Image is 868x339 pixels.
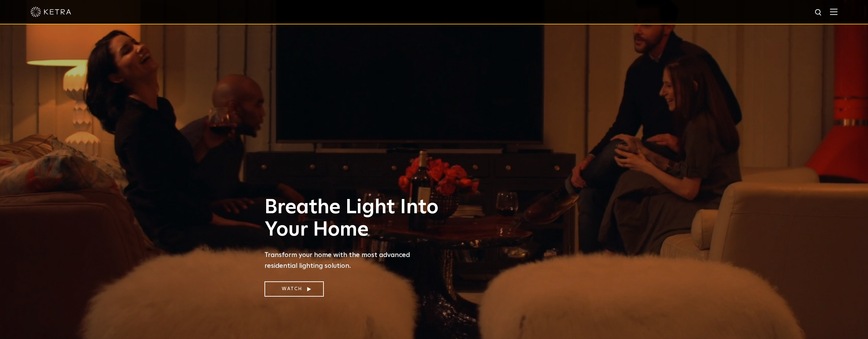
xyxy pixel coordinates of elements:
[31,7,71,17] img: ketra-logo-2019-white
[264,281,324,297] a: Watch
[830,8,837,15] img: Hamburger%20Nav.svg
[264,196,444,241] h1: Breathe Light Into Your Home
[814,8,823,17] img: search icon
[264,250,444,271] p: Transform your home with the most advanced residential lighting solution.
